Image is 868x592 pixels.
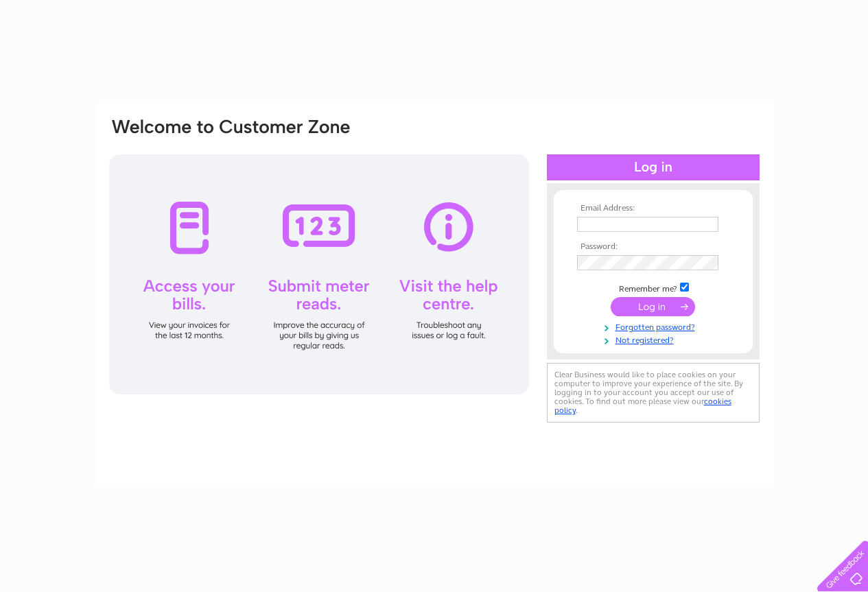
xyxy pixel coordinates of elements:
[574,204,733,213] th: Email Address:
[574,281,733,294] td: Remember me?
[574,242,733,252] th: Password:
[611,297,695,316] input: Submit
[547,363,760,423] div: Clear Business would like to place cookies on your computer to improve your experience of the sit...
[577,333,733,346] a: Not registered?
[554,396,731,415] a: cookies policy
[577,320,733,333] a: Forgotten password?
